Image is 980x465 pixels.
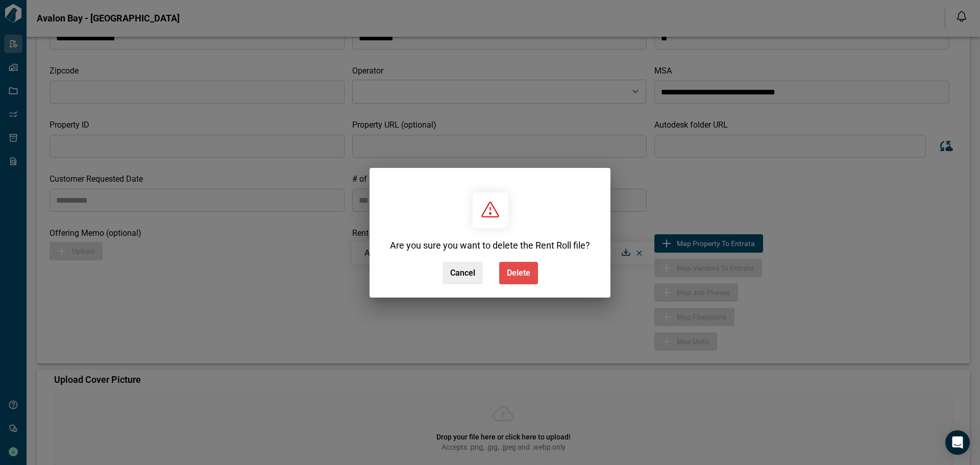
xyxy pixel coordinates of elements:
[499,262,538,284] button: Delete
[450,268,475,278] span: Cancel
[443,262,483,284] button: Cancel
[945,430,970,455] div: Open Intercom Messenger
[507,268,530,278] span: Delete
[390,239,590,252] span: Are you sure you want to delete the Rent Roll file?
